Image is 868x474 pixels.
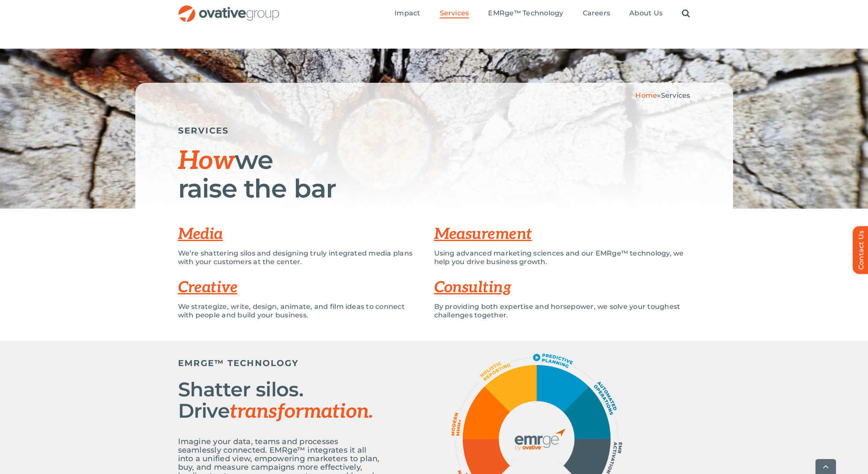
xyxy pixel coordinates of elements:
a: Careers [583,9,611,18]
p: Using advanced marketing sciences and our EMRge™ technology, we help you drive business growth. [434,249,690,266]
p: We’re shattering silos and designing truly integrated media plans with your customers at the center. [178,249,421,266]
a: Consulting [434,278,511,297]
span: transformation. [230,400,373,424]
a: Creative [178,278,238,297]
span: Careers [583,9,611,17]
span: How [178,146,235,177]
span: Services [440,9,469,17]
a: Home [635,91,657,99]
h2: Shatter silos. Drive [178,379,383,422]
p: We strategize, write, design, animate, and film ideas to connect with people and build your busin... [178,302,421,320]
a: EMRge™ Technology [488,9,563,18]
a: Measurement [434,225,532,244]
a: Impact [395,9,420,18]
span: Impact [395,9,420,17]
span: EMRge™ Technology [488,9,563,17]
h5: SERVICES [178,125,690,136]
a: Services [440,9,469,18]
a: About Us [629,9,663,18]
p: By providing both expertise and horsepower, we solve your toughest challenges together. [434,302,690,320]
h1: we raise the bar [178,146,690,202]
a: Search [682,9,690,18]
span: About Us [629,9,663,17]
a: Media [178,225,223,244]
a: OG_Full_horizontal_RGB [178,4,280,12]
h5: EMRGE™ TECHNOLOGY [178,358,383,368]
span: Services [661,91,690,99]
span: » [635,91,690,99]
